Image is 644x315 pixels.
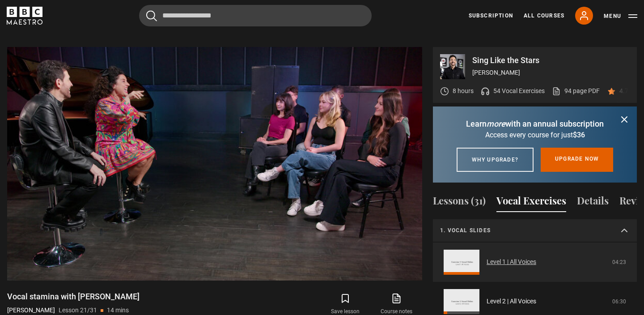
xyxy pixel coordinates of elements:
[59,306,97,315] p: Lesson 21/31
[487,297,536,306] a: Level 2 | All Voices
[139,5,372,26] input: Search
[146,10,157,21] button: Submit the search query
[7,306,55,315] p: [PERSON_NAME]
[552,86,600,96] a: 94 page PDF
[472,56,630,64] p: Sing Like the Stars
[496,193,566,212] button: Vocal Exercises
[487,119,505,128] i: more
[7,47,422,281] video-js: Video Player
[604,12,637,21] button: Toggle navigation
[453,86,474,96] p: 8 hours
[457,148,534,172] a: Why upgrade?
[524,12,564,20] a: All Courses
[433,193,486,212] button: Lessons (31)
[7,291,140,302] h1: Vocal stamina with [PERSON_NAME]
[440,226,608,234] p: 1. Vocal slides
[107,306,129,315] p: 14 mins
[444,118,626,130] p: Learn with an annual subscription
[7,7,42,25] svg: BBC Maestro
[472,68,630,77] p: [PERSON_NAME]
[433,219,637,243] summary: 1. Vocal slides
[469,12,513,20] a: Subscription
[493,86,545,96] p: 54 Vocal Exercises
[573,131,585,139] span: $36
[577,193,609,212] button: Details
[487,257,536,267] a: Level 1 | All Voices
[541,148,613,172] a: Upgrade now
[444,130,626,140] p: Access every course for just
